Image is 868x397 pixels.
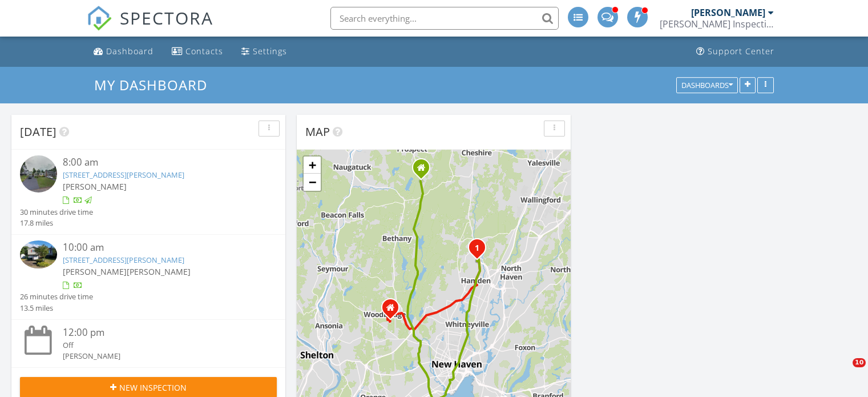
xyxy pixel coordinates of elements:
[20,155,57,193] img: streetview
[120,6,213,30] span: SPECTORA
[63,181,127,192] span: [PERSON_NAME]
[63,155,256,170] div: 8:00 am
[20,303,93,314] div: 13.5 miles
[20,218,93,228] div: 17.8 miles
[63,266,127,277] span: [PERSON_NAME]
[87,6,112,31] img: The Best Home Inspection Software - Spectora
[237,41,292,62] a: Settings
[676,77,738,93] button: Dashboards
[185,46,223,57] div: Contacts
[692,41,779,62] a: Support Center
[253,46,287,57] div: Settings
[87,15,213,39] a: SPECTORA
[63,255,184,265] a: [STREET_ADDRESS][PERSON_NAME]
[20,240,57,268] img: 9358399%2Freports%2F50a442a8-7315-4bb6-b2f5-7cac5d05781b%2Fcover_photos%2FyFoOkyEoCVxnPBJv8br9%2F...
[660,18,774,30] div: Schaefer Inspection Service
[421,167,428,174] div: 213 New Haven Rd, Prospect CT 06712
[106,46,154,57] div: Dashboard
[20,124,56,139] span: [DATE]
[63,326,256,340] div: 12:00 pm
[63,351,256,362] div: [PERSON_NAME]
[477,247,484,254] div: 63 Bolton St, Hamden, CT 06518
[681,81,733,89] div: Dashboards
[20,291,93,302] div: 26 minutes drive time
[330,7,559,30] input: Search everything...
[691,7,765,18] div: [PERSON_NAME]
[304,157,321,174] a: Zoom in
[127,266,191,277] span: [PERSON_NAME]
[89,41,158,62] a: Dashboard
[305,124,330,139] span: Map
[94,75,217,94] a: My Dashboard
[475,244,479,252] i: 1
[167,41,228,62] a: Contacts
[63,240,256,255] div: 10:00 am
[63,340,256,351] div: Off
[119,382,187,394] span: New Inspection
[304,174,321,191] a: Zoom out
[20,155,277,228] a: 8:00 am [STREET_ADDRESS][PERSON_NAME] [PERSON_NAME] 30 minutes drive time 17.8 miles
[829,358,857,386] iframe: Intercom live chat
[708,46,774,57] div: Support Center
[390,307,397,314] div: P.O Box 3865, Woodbridge CT 06525
[853,358,866,367] span: 10
[20,240,277,314] a: 10:00 am [STREET_ADDRESS][PERSON_NAME] [PERSON_NAME][PERSON_NAME] 26 minutes drive time 13.5 miles
[63,170,184,180] a: [STREET_ADDRESS][PERSON_NAME]
[20,207,93,218] div: 30 minutes drive time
